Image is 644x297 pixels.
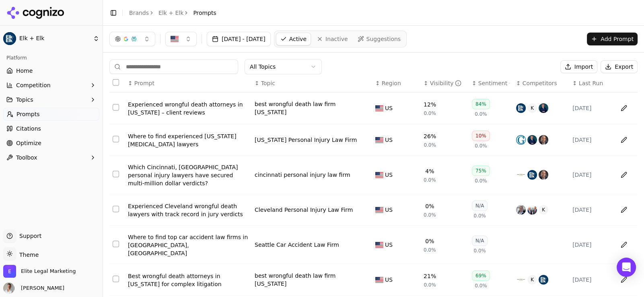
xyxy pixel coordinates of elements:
img: gervelis law firm [516,135,526,145]
span: Competitors [523,79,557,87]
img: US flag [375,277,383,283]
span: Region [382,79,401,87]
div: 10% [472,131,490,141]
span: US [385,206,393,214]
div: 0% [425,237,434,245]
img: piscitelli law firm [516,205,526,215]
div: cincinnati personal injury law firm [255,171,350,179]
span: Topics [16,96,33,104]
div: 21% [424,272,436,280]
span: Toolbox [16,154,37,162]
img: cooper elliott [516,170,526,180]
span: 0.0% [475,283,487,289]
a: Suggestions [354,33,405,45]
span: Elk + Elk [19,35,90,42]
span: 0.0% [424,212,436,218]
span: US [385,104,393,112]
div: 12% [424,100,436,109]
span: Citations [16,125,41,133]
button: Edit in sheet [617,168,630,181]
div: Platform [3,51,99,64]
button: Edit in sheet [617,133,630,146]
div: Sentiment [478,79,510,87]
span: 0.0% [424,142,436,148]
a: [US_STATE] Personal Injury Law Firm [255,136,357,144]
th: Last Run [569,74,613,92]
a: Experienced Cleveland wrongful death lawyers with track record in jury verdicts [128,202,248,218]
button: Open organization switcher [3,265,76,278]
div: Seattle Car Accident Law Firm [255,241,339,249]
span: Competition [16,81,51,89]
img: elk & elk [516,103,526,113]
span: Support [16,232,41,240]
div: ↕Topic [255,79,369,87]
span: 0.0% [473,248,486,254]
div: 4% [425,167,434,175]
img: Eric Bersano [3,283,14,294]
a: Active [276,33,311,45]
a: Home [3,64,99,77]
span: 0.0% [475,111,487,117]
div: ↕Last Run [572,79,610,87]
span: K [527,275,537,285]
button: Open user button [3,283,64,294]
div: 0% [425,202,434,210]
div: ↕Sentiment [472,79,510,87]
th: Prompt [125,74,251,92]
button: Import [560,60,597,73]
th: brandMentionRate [420,74,469,92]
span: 0.0% [475,143,487,149]
span: Elite Legal Marketing [21,268,76,275]
th: Topic [251,74,372,92]
span: K [539,205,548,215]
span: Inactive [325,35,348,43]
span: US [385,136,393,144]
img: US flag [375,172,383,178]
span: US [385,241,393,249]
div: Experienced wrongful death attorneys in [US_STATE] – client reviews [128,100,248,117]
a: Citations [3,122,99,135]
button: Edit in sheet [617,203,630,216]
button: Edit in sheet [617,273,630,286]
img: US flag [375,207,383,213]
a: Cleveland Personal Injury Law Firm [255,206,353,214]
th: Region [372,74,420,92]
span: Suggestions [366,35,401,43]
a: Where to find experienced [US_STATE] [MEDICAL_DATA] lawyers [128,132,248,148]
span: [PERSON_NAME] [18,285,64,292]
a: Inactive [313,33,352,45]
img: tittle & perlmuter [527,205,537,215]
img: US flag [375,105,383,111]
div: ↕Competitors [516,79,566,87]
span: 0.0% [473,213,486,219]
img: the eisen law firm [539,135,548,145]
button: Toolbox [3,151,99,164]
span: Active [289,35,307,43]
a: Which Cincinnati, [GEOGRAPHIC_DATA] personal injury lawyers have secured multi-million dollar ver... [128,163,248,187]
div: 69% [472,270,490,281]
div: [DATE] [572,104,610,112]
button: Competition [3,79,99,92]
img: the lancione law firm [539,103,548,113]
div: Best wrongful death attorneys in [US_STATE] for complex litigation [128,272,248,288]
img: US flag [375,242,383,248]
a: best wrongful death law firm [US_STATE] [255,272,359,288]
button: Select row 4 [113,206,119,212]
div: [DATE] [572,136,610,144]
span: Theme [16,252,39,258]
img: elk & elk [527,170,537,180]
a: Optimize [3,137,99,150]
span: Topic [261,79,275,87]
a: Prompts [3,108,99,121]
span: Last Run [579,79,603,87]
th: Competitors [513,74,569,92]
span: Home [16,67,33,75]
span: 0.0% [424,177,436,183]
img: Elk + Elk [3,32,16,45]
div: [DATE] [572,241,610,249]
img: cooper elliott [516,275,526,285]
button: Edit in sheet [617,102,630,115]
